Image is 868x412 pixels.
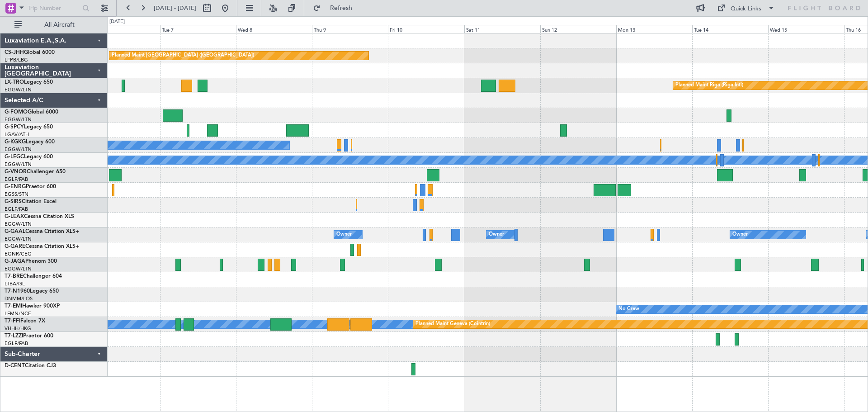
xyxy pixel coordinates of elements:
[5,154,24,160] span: G-LEGC
[5,265,32,272] a: EGGW/LTN
[5,303,60,309] a: T7-EMIHawker 900XP
[768,25,844,33] div: Wed 15
[336,228,352,242] div: Owner
[5,214,24,219] span: G-LEAX
[309,1,363,15] button: Refresh
[154,4,196,12] span: [DATE] - [DATE]
[5,274,62,279] a: T7-BREChallenger 604
[616,25,692,33] div: Mon 13
[5,139,55,145] a: G-KGKGLegacy 600
[5,131,29,138] a: LGAV/ATH
[692,25,768,33] div: Tue 14
[5,310,31,317] a: LFMN/NCE
[112,49,254,62] div: Planned Maint [GEOGRAPHIC_DATA] ([GEOGRAPHIC_DATA])
[675,79,743,92] div: Planned Maint Riga (Riga Intl)
[5,146,32,153] a: EGGW/LTN
[5,191,28,198] a: EGSS/STN
[5,325,31,332] a: VHHH/HKG
[5,50,55,55] a: CS-JHHGlobal 6000
[5,124,24,130] span: G-SPCY
[5,244,25,249] span: G-GARE
[236,25,312,33] div: Wed 8
[5,274,23,279] span: T7-BRE
[5,229,25,234] span: G-GAAL
[5,259,57,264] a: G-JAGAPhenom 300
[5,340,28,347] a: EGLF/FAB
[5,295,33,302] a: DNMM/LOS
[5,206,28,213] a: EGLF/FAB
[415,317,490,331] div: Planned Maint Geneva (Cointrin)
[5,109,58,115] a: G-FOMOGlobal 6000
[312,25,388,33] div: Thu 9
[712,1,779,15] button: Quick Links
[5,184,56,189] a: G-ENRGPraetor 600
[5,333,23,339] span: T7-LZZI
[5,214,74,219] a: G-LEAXCessna Citation XLS
[5,50,24,55] span: CS-JHH
[24,22,95,28] span: All Aircraft
[5,80,53,85] a: LX-TROLegacy 650
[5,176,28,183] a: EGLF/FAB
[5,303,22,309] span: T7-EMI
[731,5,761,14] div: Quick Links
[10,18,98,32] button: All Aircraft
[464,25,540,33] div: Sat 11
[5,244,79,249] a: G-GARECessna Citation XLS+
[5,289,30,294] span: T7-N1960
[5,199,22,204] span: G-SIRS
[489,228,504,242] div: Owner
[618,303,639,316] div: No Crew
[160,25,236,33] div: Tue 7
[109,18,125,26] div: [DATE]
[322,5,360,11] span: Refresh
[5,251,32,257] a: EGNR/CEG
[5,139,26,145] span: G-KGKG
[540,25,616,33] div: Sun 12
[28,1,80,15] input: Trip Number
[5,259,25,264] span: G-JAGA
[5,154,53,160] a: G-LEGCLegacy 600
[5,221,32,227] a: EGGW/LTN
[5,169,66,175] a: G-VNORChallenger 650
[5,184,26,189] span: G-ENRG
[5,280,25,287] a: LTBA/ISL
[5,318,20,324] span: T7-FFI
[5,86,32,93] a: EGGW/LTN
[5,333,53,339] a: T7-LZZIPraetor 600
[84,25,160,33] div: Mon 6
[5,80,24,85] span: LX-TRO
[5,161,32,168] a: EGGW/LTN
[5,169,27,175] span: G-VNOR
[5,289,59,294] a: T7-N1960Legacy 650
[5,363,56,369] a: D-CENTCitation CJ3
[5,318,45,324] a: T7-FFIFalcon 7X
[5,229,79,234] a: G-GAALCessna Citation XLS+
[388,25,464,33] div: Fri 10
[5,124,53,130] a: G-SPCYLegacy 650
[5,363,25,369] span: D-CENT
[732,228,748,242] div: Owner
[5,236,32,242] a: EGGW/LTN
[5,199,57,204] a: G-SIRSCitation Excel
[5,116,32,123] a: EGGW/LTN
[5,57,28,63] a: LFPB/LBG
[5,109,28,115] span: G-FOMO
